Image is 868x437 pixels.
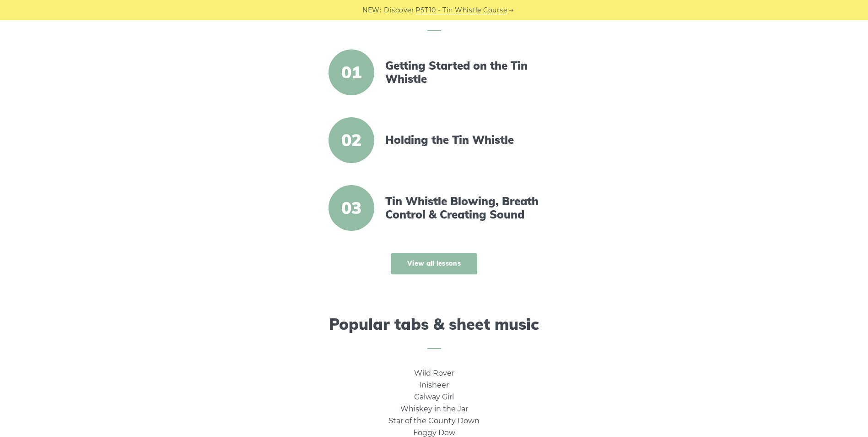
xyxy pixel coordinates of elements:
[385,59,543,86] a: Getting Started on the Tin Whistle
[414,369,454,377] a: Wild Rover
[384,5,414,16] span: Discover
[391,253,477,274] a: View all lessons
[176,315,692,350] h2: Popular tabs & sheet music
[400,404,468,413] a: Whiskey in the Jar
[329,49,374,95] span: 01
[362,5,381,16] span: NEW:
[415,5,507,16] a: PST10 - Tin Whistle Course
[419,381,449,389] a: Inisheer
[414,393,454,401] a: Galway Girl
[329,185,374,231] span: 03
[413,428,455,437] a: Foggy Dew
[388,416,480,425] a: Star of the County Down
[385,133,543,147] a: Holding the Tin Whistle
[329,117,374,163] span: 02
[385,195,543,221] a: Tin Whistle Blowing, Breath Control & Creating Sound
